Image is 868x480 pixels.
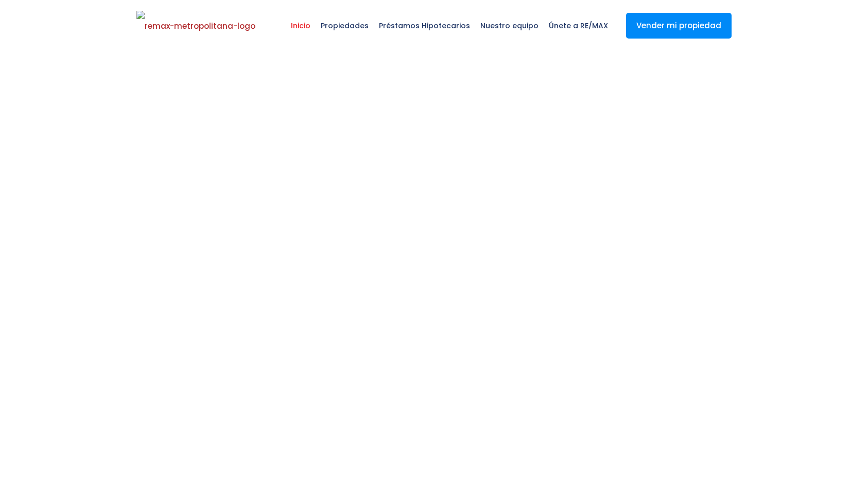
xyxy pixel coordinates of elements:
a: Vender mi propiedad [626,13,732,39]
img: remax-metropolitana-logo [136,11,255,42]
span: Únete a RE/MAX [544,10,613,41]
span: Propiedades [316,10,374,41]
span: Inicio [286,10,316,41]
span: Préstamos Hipotecarios [374,10,475,41]
span: Nuestro equipo [475,10,544,41]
